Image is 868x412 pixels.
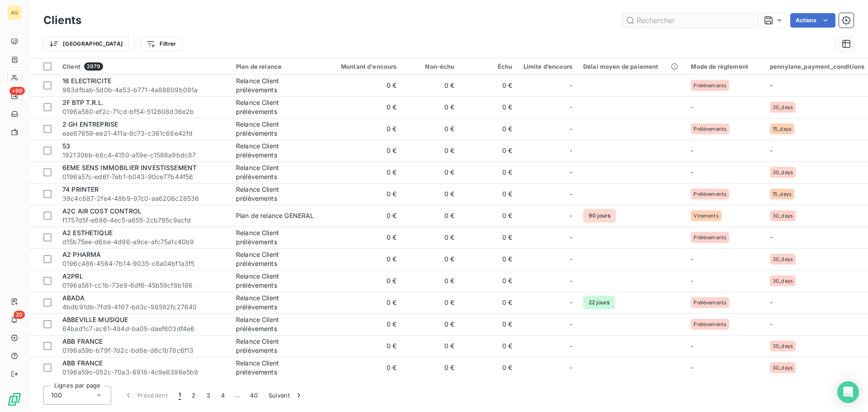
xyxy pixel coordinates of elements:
div: AG [7,5,22,20]
div: Relance Client prélèvements [236,163,319,181]
span: - [570,298,572,307]
div: Open Intercom Messenger [837,381,859,403]
span: ABADA [62,294,85,302]
div: Relance Client prélèvements [236,76,319,95]
span: 30_days [773,170,793,175]
span: - [691,168,693,176]
span: 15_days [773,191,792,197]
button: Actions [790,13,835,28]
span: - [770,298,773,306]
div: Limite d’encours [524,63,572,70]
td: 0 € [325,205,402,227]
td: 0 € [325,248,402,270]
td: 0 € [402,227,460,248]
span: 64bad1c7-ac61-494d-ba05-daef603df4e6 [62,324,225,333]
span: - [691,255,693,263]
td: 0 € [325,161,402,183]
span: - [570,363,572,372]
div: Relance Client prélèvements [236,185,319,203]
span: 53 [62,142,70,150]
span: 15_days [773,126,792,132]
td: 0 € [460,96,518,118]
span: 30_days [773,213,793,218]
div: Relance Client prélèvements [236,250,319,268]
span: - [691,147,693,154]
span: - [570,81,572,90]
div: Non-échu [408,63,455,70]
span: - [691,103,693,111]
span: ABB FRANCE [62,337,103,345]
span: eae87659-ee21-411a-8c73-c361c68e42fd [62,129,225,138]
td: 0 € [402,313,460,335]
td: 0 € [460,183,518,205]
span: - [570,255,572,264]
td: 0 € [402,75,460,96]
span: - [570,341,572,350]
span: 16 ELECTRICITE [62,77,111,85]
span: 30_days [773,365,793,370]
div: Relance Client prélèvements [236,294,319,312]
div: Plan de relance [236,63,319,70]
td: 0 € [402,335,460,357]
td: 0 € [325,227,402,248]
button: 2 [186,386,201,405]
td: 0 € [460,75,518,96]
td: 0 € [402,292,460,313]
td: 0 € [460,292,518,313]
span: 983dfbab-5d0b-4a53-b771-4a88609b091a [62,85,225,95]
span: 0196a59c-052c-70a3-8918-4c9e8398e5b9 [62,368,225,377]
td: 0 € [325,270,402,292]
span: - [570,211,572,220]
span: A2 PHARMA [62,251,101,258]
span: 4bdb91db-7fd9-4107-bd3c-98592fc27640 [62,303,225,312]
span: - [770,233,773,241]
span: 0196c486-4564-7b14-9035-c8a04bf1a3f5 [62,259,225,268]
td: 0 € [325,118,402,140]
td: 0 € [402,161,460,183]
span: 30_days [773,278,793,284]
td: 0 € [402,183,460,205]
h3: Clients [43,12,81,28]
button: Filtrer [140,37,182,51]
span: ABB FRANCE [62,359,103,367]
div: Relance Client prélèvements [236,142,319,160]
td: 0 € [460,205,518,227]
span: 0196a59b-b79f-7d2c-bd6e-d6c1b78c6f13 [62,346,225,355]
span: 90 jours [583,209,616,223]
span: 3979 [84,62,103,71]
span: - [691,277,693,284]
span: A2C AIR COST CONTROL [62,207,142,215]
div: Mode de règlement [691,63,759,70]
div: Montant d'encours [330,63,397,70]
span: 74 PRINTER [62,185,99,193]
td: 0 € [402,357,460,379]
td: 0 € [460,313,518,335]
span: 1 [179,391,181,400]
input: Rechercher [622,13,758,28]
span: 20 [14,311,25,319]
span: - [570,276,572,285]
td: 0 € [460,357,518,379]
span: 100 [51,391,62,400]
td: 0 € [325,313,402,335]
span: - [570,146,572,155]
span: Prélèvements [693,235,726,240]
div: Relance Client prélèvements [236,315,319,333]
span: - [691,364,693,371]
button: 4 [216,386,230,405]
div: Relance Client prélèvements [236,337,319,355]
td: 0 € [402,118,460,140]
span: ABBEVILLE MUSIQUE [62,316,128,323]
div: Échu [466,63,513,70]
button: 3 [201,386,216,405]
td: 0 € [460,270,518,292]
span: - [691,342,693,350]
span: 6EME SENS IMMOBILIER INVESTISSEMENT [62,164,197,171]
span: +99 [9,87,25,95]
div: Relance Client prélèvements [236,98,319,116]
td: 0 € [460,118,518,140]
td: 0 € [460,140,518,161]
button: 40 [245,386,263,405]
span: Client [62,63,80,70]
td: 0 € [460,227,518,248]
